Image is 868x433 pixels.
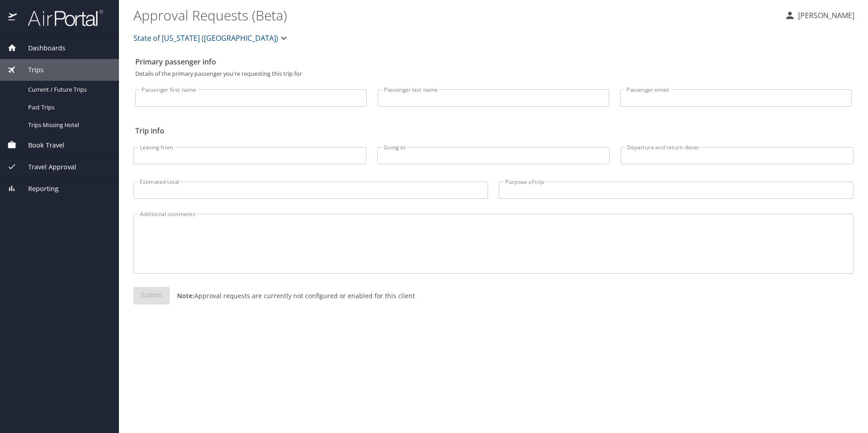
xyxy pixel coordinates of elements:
p: Details of the primary passenger you're requesting this trip for [135,71,852,77]
button: [PERSON_NAME] [781,7,858,24]
span: Travel Approval [17,162,76,172]
span: Trips Missing Hotel [28,121,108,129]
strong: Note: [177,291,194,300]
h2: Trip info [135,123,852,138]
span: State of [US_STATE] ([GEOGRAPHIC_DATA]) [133,32,278,44]
h2: Primary passenger info [135,54,852,69]
h1: Approval Requests (Beta) [133,1,777,29]
span: Past Trips [28,103,108,112]
span: Book Travel [17,140,64,150]
p: Approval requests are currently not configured or enabled for this client [170,291,415,300]
img: airportal-logo.png [18,9,103,27]
span: Current / Future Trips [28,85,108,94]
span: Trips [17,65,44,75]
span: Reporting [17,184,59,194]
span: Dashboards [17,43,65,53]
img: icon-airportal.png [8,9,18,27]
p: [PERSON_NAME] [795,10,854,21]
button: State of [US_STATE] ([GEOGRAPHIC_DATA]) [130,29,293,47]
